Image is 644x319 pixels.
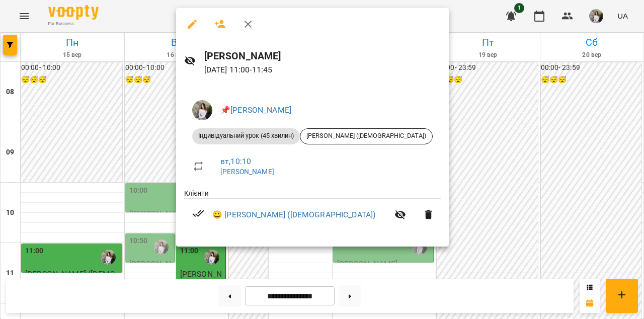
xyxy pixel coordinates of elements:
span: [PERSON_NAME] ([DEMOGRAPHIC_DATA]) [300,131,432,140]
img: 4785574119de2133ce34c4aa96a95cba.jpeg [192,100,212,120]
a: вт , 10:10 [220,156,251,166]
a: 😀 [PERSON_NAME] ([DEMOGRAPHIC_DATA]) [212,209,375,221]
span: Індивідуальний урок (45 хвилин) [192,131,300,140]
a: [PERSON_NAME] [220,168,274,176]
p: [DATE] 11:00 - 11:45 [204,64,441,76]
svg: Візит сплачено [192,207,204,219]
ul: Клієнти [184,188,441,235]
a: 📌[PERSON_NAME] [220,105,291,115]
h6: [PERSON_NAME] [204,48,441,64]
div: [PERSON_NAME] ([DEMOGRAPHIC_DATA]) [300,128,433,144]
